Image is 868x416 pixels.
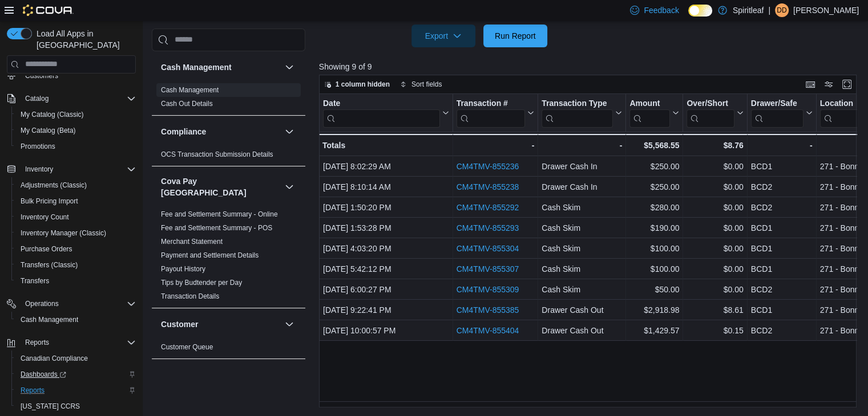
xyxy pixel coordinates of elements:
div: BCD2 [751,283,813,296]
button: Inventory Manager (Classic) [11,225,140,241]
div: Drawer/Safe [751,98,804,127]
button: My Catalog (Beta) [11,123,140,138]
span: Adjustments (Classic) [21,181,87,190]
h3: Cash Management [161,62,232,73]
span: Dashboards [21,370,66,379]
div: [DATE] 1:53:28 PM [323,221,449,235]
div: Cash Skim [542,262,622,276]
span: Inventory [21,162,136,176]
span: Canadian Compliance [21,354,88,363]
button: Transfers [11,273,140,289]
div: Amount [629,98,670,127]
a: Customers [21,69,63,83]
div: BCD2 [751,324,813,337]
button: Transaction # [456,98,534,127]
div: Customer [152,340,305,358]
div: [DATE] 10:00:57 PM [323,324,449,337]
a: Purchase Orders [16,242,77,256]
button: Transfers (Classic) [11,257,140,273]
a: Payout History [161,265,205,273]
div: - [542,138,622,152]
span: Inventory Count [21,213,69,222]
span: Fee and Settlement Summary - POS [161,223,272,233]
div: Transaction Type [542,98,613,109]
span: Canadian Compliance [16,352,136,365]
span: Export [418,25,469,47]
a: Cash Management [161,86,219,94]
a: Customer Queue [161,343,213,351]
div: Over/Short [687,98,734,109]
span: Inventory Manager (Classic) [21,229,106,238]
a: Fee and Settlement Summary - Online [161,210,278,218]
a: Promotions [16,140,60,153]
span: Operations [21,297,136,311]
a: Adjustments (Classic) [16,178,91,192]
div: Drawer Cash Out [542,303,622,317]
span: Customer Queue [161,342,213,352]
div: BCD1 [751,221,813,235]
div: Cash Skim [542,242,622,255]
button: Cash Management [161,62,280,73]
a: CM4TMV-855385 [456,305,519,315]
button: Drawer/Safe [751,98,813,127]
span: Feedback [644,5,679,16]
a: CM4TMV-855293 [456,223,519,233]
button: Amount [629,98,679,127]
button: Customer [282,317,296,331]
input: Dark Mode [688,5,712,17]
div: $5,568.55 [629,138,679,152]
button: Reports [11,382,140,398]
span: Fee and Settlement Summary - Online [161,210,278,219]
a: Payment and Settlement Details [161,251,259,259]
span: Load All Apps in [GEOGRAPHIC_DATA] [32,28,136,51]
span: Customers [21,68,136,83]
div: Drawer/Safe [751,98,804,109]
button: Date [323,98,449,127]
div: Date [323,98,440,127]
button: Export [411,25,475,47]
a: Inventory Count [16,210,74,224]
div: Donna D [775,3,789,17]
div: Drawer Cash In [542,160,622,173]
div: $2,918.98 [629,303,679,317]
button: [US_STATE] CCRS [11,398,140,414]
span: Transfers [16,274,136,288]
span: Cash Management [21,315,78,324]
div: $0.00 [687,221,743,235]
div: [DATE] 1:50:20 PM [323,201,449,214]
div: Cash Management [152,83,305,115]
div: Drawer Cash In [542,180,622,194]
div: $0.00 [687,283,743,296]
span: Run Report [495,30,536,42]
span: Reports [21,386,45,395]
span: Payout History [161,264,205,274]
div: BCD2 [751,180,813,194]
div: $190.00 [629,221,679,235]
span: Inventory Manager (Classic) [16,226,136,240]
span: Transfers (Classic) [21,260,78,270]
div: $0.00 [687,242,743,255]
div: $250.00 [629,160,679,173]
div: Transaction # URL [456,98,525,127]
button: Adjustments (Classic) [11,177,140,193]
span: My Catalog (Classic) [16,108,136,121]
div: $1,429.57 [629,324,679,337]
a: Tips by Budtender per Day [161,279,242,287]
div: $8.76 [687,138,743,152]
button: Operations [21,297,63,311]
button: Reports [2,335,140,350]
div: $250.00 [629,180,679,194]
span: Promotions [21,142,55,151]
div: - [751,138,813,152]
div: Cash Skim [542,221,622,235]
div: $100.00 [629,262,679,276]
span: Merchant Statement [161,237,223,246]
div: $8.61 [687,303,743,317]
button: Inventory [2,161,140,177]
a: CM4TMV-855292 [456,203,519,212]
button: Enter fullscreen [840,78,854,91]
span: Transfers [21,276,49,286]
h3: Compliance [161,126,206,137]
a: CM4TMV-855238 [456,182,519,191]
div: $0.00 [687,160,743,173]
